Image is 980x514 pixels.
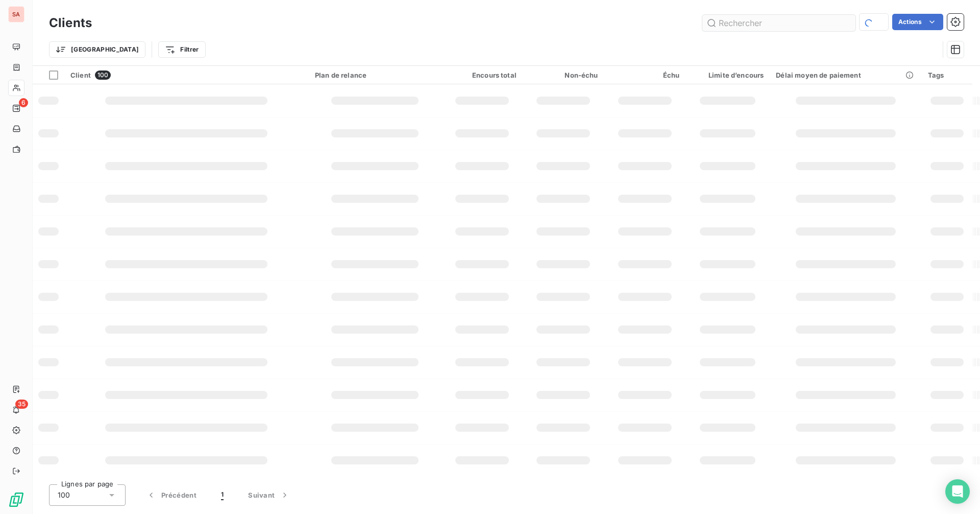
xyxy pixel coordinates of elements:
[8,492,24,508] img: Logo LeanPay
[8,100,24,116] a: 6
[447,71,517,79] div: Encours total
[776,71,915,79] div: Délai moyen de paiement
[221,490,224,500] span: 1
[209,484,236,506] button: 1
[19,98,28,107] span: 6
[8,6,24,22] div: SA
[134,484,209,506] button: Précédent
[702,15,855,31] input: Rechercher
[529,71,598,79] div: Non-échu
[315,71,435,79] div: Plan de relance
[610,71,680,79] div: Échu
[158,41,205,58] button: Filtrer
[892,14,943,30] button: Actions
[58,490,70,500] span: 100
[95,71,111,80] span: 100
[49,41,145,58] button: [GEOGRAPHIC_DATA]
[49,14,92,32] h3: Clients
[928,71,966,79] div: Tags
[692,71,764,79] div: Limite d’encours
[70,71,91,79] span: Client
[945,479,970,504] div: Open Intercom Messenger
[236,484,302,506] button: Suivant
[15,400,28,409] span: 35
